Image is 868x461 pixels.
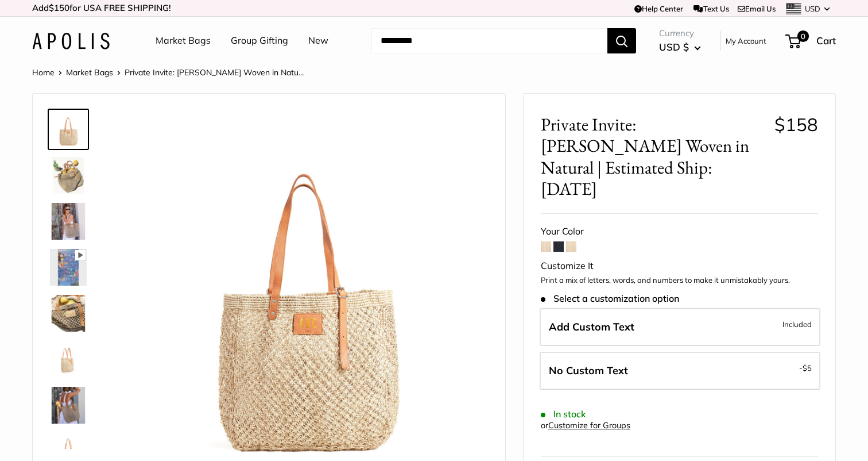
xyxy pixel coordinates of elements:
[738,4,776,13] a: Email Us
[308,32,328,49] a: New
[125,67,304,78] span: Private Invite: [PERSON_NAME] Woven in Natu...
[48,385,89,426] a: Private Invite: Mercado Woven in Natural | Estimated Ship: Oct. 12th
[540,308,820,346] label: Add Custom Text
[231,32,288,49] a: Group Gifting
[541,409,586,420] span: In stock
[541,418,630,433] div: or
[50,341,87,378] img: Private Invite: Mercado Woven in Natural | Estimated Ship: Oct. 12th
[659,38,701,56] button: USD $
[50,203,87,240] img: Private Invite: Mercado Woven in Natural | Estimated Ship: Oct. 12th
[48,201,89,242] a: Private Invite: Mercado Woven in Natural | Estimated Ship: Oct. 12th
[50,111,87,148] img: Private Invite: Mercado Woven in Natural | Estimated Ship: Oct. 12th
[786,32,836,50] a: 0 Cart
[541,223,818,240] div: Your Color
[549,320,634,333] span: Add Custom Text
[726,34,766,48] a: My Account
[371,28,607,53] input: Search...
[48,293,89,334] a: Private Invite: Mercado Woven in Natural | Estimated Ship: Oct. 12th
[48,339,89,380] a: Private Invite: Mercado Woven in Natural | Estimated Ship: Oct. 12th
[50,387,87,424] img: Private Invite: Mercado Woven in Natural | Estimated Ship: Oct. 12th
[549,364,628,377] span: No Custom Text
[816,34,836,47] span: Cart
[541,114,766,199] span: Private Invite: [PERSON_NAME] Woven in Natural | Estimated Ship: [DATE]
[548,420,630,431] a: Customize for Groups
[540,352,820,390] label: Leave Blank
[541,258,818,275] div: Customize It
[693,4,728,13] a: Text Us
[50,249,87,286] img: Private Invite: Mercado Woven in Natural | Estimated Ship: Oct. 12th
[541,275,818,286] p: Print a mix of letters, words, and numbers to make it unmistakably yours.
[799,361,812,375] span: -
[634,4,683,13] a: Help Center
[774,113,818,136] span: $158
[50,157,87,194] img: Private Invite: Mercado Woven in Natural | Estimated Ship: Oct. 12th
[541,293,679,304] span: Select a customization option
[607,28,636,53] button: Search
[156,32,211,49] a: Market Bags
[48,247,89,288] a: Private Invite: Mercado Woven in Natural | Estimated Ship: Oct. 12th
[48,109,89,150] a: Private Invite: Mercado Woven in Natural | Estimated Ship: Oct. 12th
[659,25,701,41] span: Currency
[797,30,809,42] span: 0
[48,155,89,196] a: Private Invite: Mercado Woven in Natural | Estimated Ship: Oct. 12th
[32,33,110,49] img: Apolis
[50,295,87,332] img: Private Invite: Mercado Woven in Natural | Estimated Ship: Oct. 12th
[49,2,69,13] span: $150
[66,67,113,78] a: Market Bags
[659,41,689,53] span: USD $
[32,67,55,78] a: Home
[805,4,820,13] span: USD
[782,317,812,331] span: Included
[803,363,812,372] span: $5
[32,65,304,80] nav: Breadcrumb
